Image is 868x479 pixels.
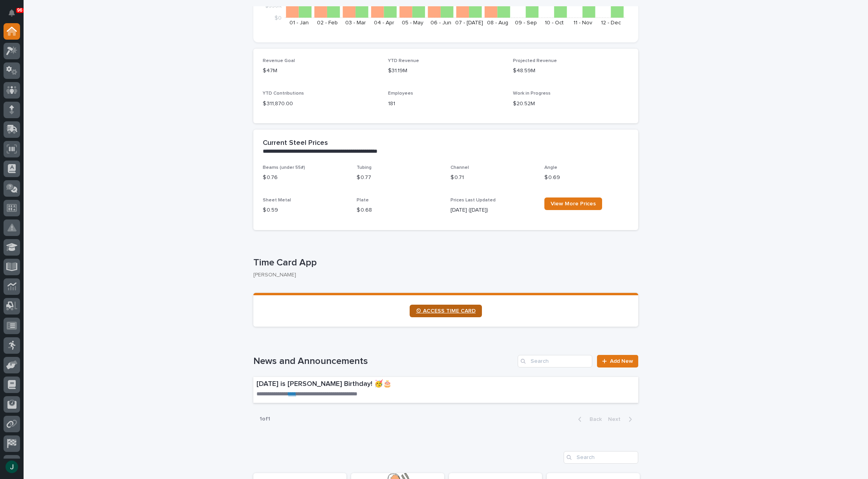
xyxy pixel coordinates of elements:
text: 12 - Dec [601,20,621,26]
p: [DATE] is [PERSON_NAME] Birthday! 🥳🎂 [256,380,522,389]
tspan: $550K [265,3,282,8]
p: $48.59M [513,67,629,75]
a: ⏲ ACCESS TIME CARD [410,305,482,317]
p: $ 0.76 [263,174,347,182]
h1: News and Announcements [253,356,515,367]
p: $ 0.69 [544,174,629,182]
span: Add New [610,358,633,364]
button: Next [605,416,638,423]
text: 05 - May [402,20,423,26]
text: 09 - Sep [515,20,537,26]
span: Next [608,417,625,422]
p: $20.52M [513,100,629,108]
span: YTD Contributions [263,91,304,96]
p: Time Card App [253,257,635,269]
a: Add New [597,355,638,367]
p: $47M [263,67,379,75]
span: Employees [388,91,413,96]
span: Prices Last Updated [450,198,496,203]
text: 07 - [DATE] [455,20,483,26]
span: Tubing [357,165,372,170]
text: 03 - Mar [345,20,366,26]
span: Sheet Metal [263,198,291,203]
p: $ 0.68 [357,206,441,214]
p: $ 0.71 [450,174,535,182]
button: Back [572,416,605,423]
span: Plate [357,198,369,203]
span: View More Prices [551,201,596,207]
button: users-avatar [4,459,20,475]
span: Work in Progress [513,91,551,96]
text: 08 - Aug [487,20,508,26]
button: Notifications [4,5,20,21]
text: 01 - Jan [289,20,309,26]
a: View More Prices [544,197,602,210]
p: $ 311,870.00 [263,100,379,108]
p: $ 0.59 [263,206,347,214]
p: $ 0.77 [357,174,441,182]
text: 11 - Nov [573,20,592,26]
span: Angle [544,165,557,170]
span: Beams (under 55#) [263,165,305,170]
span: Revenue Goal [263,59,295,63]
tspan: $0 [275,15,282,21]
p: $31.19M [388,67,504,75]
text: 06 - Jun [430,20,451,26]
span: ⏲ ACCESS TIME CARD [416,308,476,314]
div: Notifications96 [10,9,20,22]
text: 10 - Oct [545,20,564,26]
input: Search [564,451,638,464]
h2: Current Steel Prices [263,139,328,148]
span: Back [585,417,602,422]
p: [PERSON_NAME] [253,272,632,278]
span: YTD Revenue [388,59,419,63]
p: [DATE] ([DATE]) [450,206,535,214]
input: Search [518,355,592,367]
text: 02 - Feb [317,20,338,26]
span: Channel [450,165,469,170]
p: 96 [17,7,22,13]
text: 04 - Apr [374,20,394,26]
p: 1 of 1 [253,410,277,429]
p: 181 [388,100,504,108]
span: Projected Revenue [513,59,557,63]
